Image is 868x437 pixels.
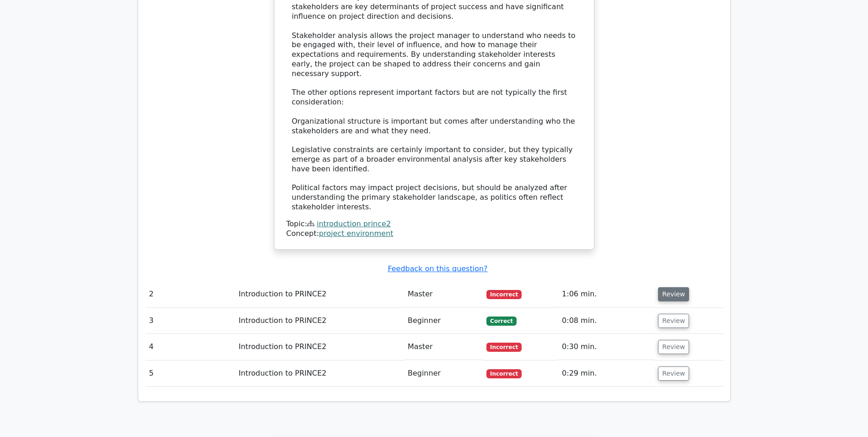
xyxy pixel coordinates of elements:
[319,229,394,238] a: project environment
[286,219,582,229] div: Topic:
[146,281,235,307] td: 2
[404,281,483,307] td: Master
[317,219,391,228] a: introduction prince2
[404,308,483,334] td: Beginner
[388,264,487,273] a: Feedback on this question?
[286,229,582,239] div: Concept:
[486,369,522,378] span: Incorrect
[235,308,404,334] td: Introduction to PRINCE2
[486,317,516,326] span: Correct
[404,334,483,360] td: Master
[658,340,689,354] button: Review
[486,343,522,352] span: Incorrect
[658,287,689,301] button: Review
[235,334,404,360] td: Introduction to PRINCE2
[235,281,404,307] td: Introduction to PRINCE2
[235,361,404,387] td: Introduction to PRINCE2
[146,334,235,360] td: 4
[558,334,654,360] td: 0:30 min.
[558,308,654,334] td: 0:08 min.
[558,361,654,387] td: 0:29 min.
[146,308,235,334] td: 3
[658,314,689,328] button: Review
[558,281,654,307] td: 1:06 min.
[404,361,483,387] td: Beginner
[486,290,522,299] span: Incorrect
[146,361,235,387] td: 5
[658,366,689,381] button: Review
